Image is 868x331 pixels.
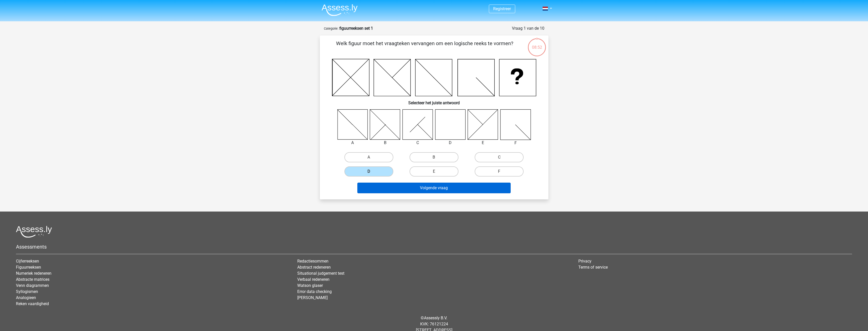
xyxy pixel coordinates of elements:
a: Verbaal redeneren [297,277,329,282]
a: Numeriek redeneren [16,271,51,276]
div: 08:52 [527,38,546,50]
a: Watson glaser [297,283,323,288]
a: Terms of service [578,265,608,270]
a: Abstract redeneren [297,265,331,270]
label: A [344,152,393,162]
a: Cijferreeksen [16,259,39,264]
div: A [334,140,372,146]
a: Privacy [578,259,592,264]
strong: figuurreeksen set 1 [339,26,373,31]
img: Assessly logo [16,226,52,238]
div: F [496,140,535,146]
label: B [410,152,458,162]
a: Situational judgement test [297,271,344,276]
div: D [431,140,470,146]
div: C [399,140,437,146]
a: Assessly B.V. [424,316,447,320]
a: Figuurreeksen [16,265,41,270]
a: Reken vaardigheid [16,301,49,306]
div: Vraag 1 van de 10 [512,25,544,31]
button: Volgende vraag [357,183,511,193]
label: C [475,152,524,162]
a: Syllogismen [16,289,38,294]
div: B [366,140,404,146]
a: Analogieen [16,295,36,300]
a: Abstracte matrices [16,277,49,282]
small: Categorie: [324,27,338,30]
a: Registreer [493,6,511,11]
p: Welk figuur moet het vraagteken vervangen om een logische reeks te vormen? [328,40,521,55]
a: Error data checking [297,289,332,294]
h5: Assessments [16,244,852,250]
img: Assessly [322,4,358,16]
a: Redactiesommen [297,259,328,264]
label: F [475,166,524,177]
div: E [464,140,502,146]
h6: Selecteer het juiste antwoord [328,96,540,105]
label: D [344,166,393,177]
a: [PERSON_NAME] [297,295,328,300]
label: E [410,166,458,177]
a: Venn diagrammen [16,283,49,288]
